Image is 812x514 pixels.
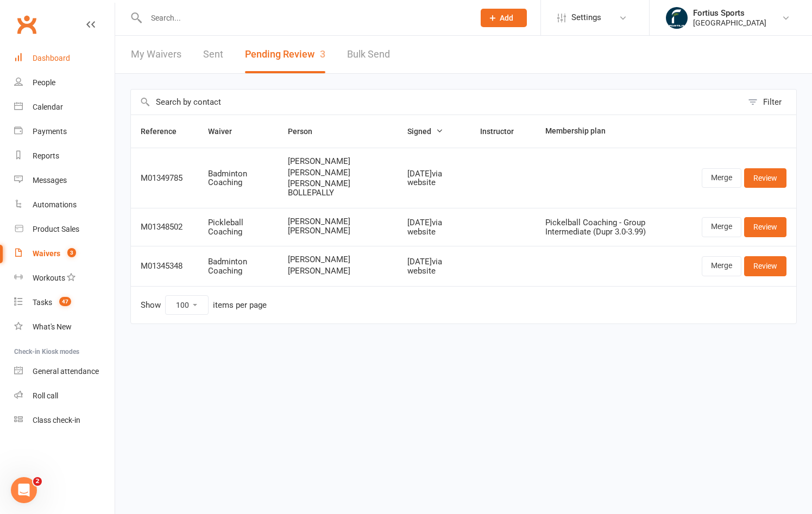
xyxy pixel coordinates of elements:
div: [DATE] via website [407,169,460,187]
a: My Waivers [131,36,181,73]
a: Review [744,217,786,237]
div: [DATE] via website [407,218,460,236]
a: Review [744,256,786,276]
a: Automations [14,193,115,217]
div: Pickelball Coaching - Group Intermediate (Dupr 3.0-3.99) [545,218,682,236]
a: Merge [702,168,741,188]
a: Merge [702,217,741,237]
span: 2 [33,477,42,486]
span: Signed [407,127,443,136]
div: Calendar [33,103,63,111]
button: Waiver [208,125,244,138]
div: Tasks [33,298,52,307]
a: Calendar [14,95,115,119]
div: [DATE] via website [407,257,460,275]
div: People [33,78,55,87]
div: Automations [33,200,77,209]
a: Roll call [14,384,115,408]
div: Badminton Coaching [208,257,268,275]
div: Payments [33,127,67,136]
span: 3 [67,248,76,257]
a: Class kiosk mode [14,408,115,433]
div: items per page [213,301,267,310]
a: Workouts [14,266,115,290]
span: Person [288,127,324,136]
div: Messages [33,176,67,185]
div: General attendance [33,367,99,376]
div: Fortius Sports [693,8,766,18]
div: M01348502 [141,223,188,232]
div: Roll call [33,391,58,400]
div: Waivers [33,249,60,258]
a: Dashboard [14,46,115,71]
div: Filter [763,96,782,109]
a: Tasks 47 [14,290,115,315]
span: Reference [141,127,188,136]
button: Instructor [480,125,526,138]
div: Reports [33,151,59,160]
div: Product Sales [33,225,79,233]
div: Badminton Coaching [208,169,268,187]
a: Payments [14,119,115,144]
button: Reference [141,125,188,138]
span: [PERSON_NAME] [288,266,388,276]
div: [GEOGRAPHIC_DATA] [693,18,766,28]
div: Class check-in [33,416,80,424]
span: [PERSON_NAME] [288,157,388,166]
span: Waiver [208,127,244,136]
div: What's New [33,322,72,331]
a: Clubworx [13,11,40,38]
div: Pickleball Coaching [208,218,268,236]
button: Add [481,9,527,27]
a: What's New [14,315,115,339]
div: M01345348 [141,262,188,271]
input: Search by contact [131,90,742,115]
button: Person [288,125,324,138]
iframe: Intercom live chat [11,477,37,503]
span: Instructor [480,127,526,136]
span: [PERSON_NAME] [288,255,388,264]
a: Product Sales [14,217,115,242]
img: thumb_image1743802567.png [666,7,688,29]
div: M01349785 [141,174,188,183]
a: Messages [14,168,115,193]
button: Filter [742,90,796,115]
span: Add [500,14,513,22]
div: Dashboard [33,54,70,62]
a: Waivers 3 [14,242,115,266]
button: Signed [407,125,443,138]
button: Pending Review3 [245,36,325,73]
span: 47 [59,297,71,306]
span: [PERSON_NAME] BOLLEPALLY [288,179,388,197]
a: Reports [14,144,115,168]
span: [PERSON_NAME] [PERSON_NAME] [288,217,388,235]
span: [PERSON_NAME] [288,168,388,177]
div: Show [141,295,267,315]
a: General attendance kiosk mode [14,359,115,384]
div: Workouts [33,274,65,282]
a: Merge [702,256,741,276]
a: Sent [203,36,223,73]
a: Bulk Send [347,36,390,73]
input: Search... [143,10,467,26]
span: 3 [320,48,325,60]
a: Review [744,168,786,188]
th: Membership plan [536,115,692,148]
a: People [14,71,115,95]
span: Settings [571,5,601,30]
